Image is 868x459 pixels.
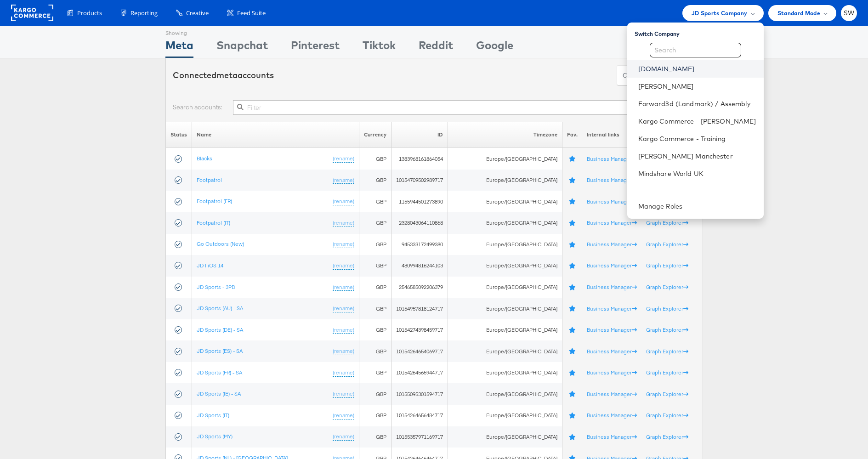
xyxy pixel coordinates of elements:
[646,219,688,226] a: Graph Explorer
[197,347,243,354] a: JD Sports (ES) - SA
[391,340,448,362] td: 10154264654069717
[359,426,391,448] td: GBP
[587,348,637,355] a: Business Manager
[635,26,764,38] div: Switch Company
[333,305,354,312] a: (rename)
[777,8,820,18] span: Standard Mode
[197,219,230,226] a: Footpatrol (IT)
[448,362,562,384] td: Europe/[GEOGRAPHIC_DATA]
[587,305,637,312] a: Business Manager
[333,326,354,334] a: (rename)
[186,9,209,17] span: Creative
[391,298,448,319] td: 10154957818124717
[359,122,391,148] th: Currency
[587,198,637,205] a: Business Manager
[77,9,102,17] span: Products
[587,219,637,226] a: Business Manager
[638,202,683,210] a: Manage Roles
[391,122,448,148] th: ID
[197,262,223,269] a: JD | iOS 14
[391,148,448,170] td: 1383968161864054
[165,26,193,37] div: Showing
[391,170,448,191] td: 10154709502989717
[587,326,637,333] a: Business Manager
[638,99,756,108] a: Forward3d (Landmark) / Assembly
[448,170,562,191] td: Europe/[GEOGRAPHIC_DATA]
[448,277,562,298] td: Europe/[GEOGRAPHIC_DATA]
[448,212,562,234] td: Europe/[GEOGRAPHIC_DATA]
[333,198,354,205] a: (rename)
[646,391,688,397] a: Graph Explorer
[646,326,688,333] a: Graph Explorer
[197,176,222,183] a: Footpatrol
[333,155,354,163] a: (rename)
[197,240,244,247] a: Go Outdoors (New)
[359,148,391,170] td: GBP
[359,170,391,191] td: GBP
[359,340,391,362] td: GBP
[333,347,354,355] a: (rename)
[333,283,354,291] a: (rename)
[646,262,688,269] a: Graph Explorer
[587,433,637,440] a: Business Manager
[165,37,193,58] div: Meta
[359,191,391,212] td: GBP
[638,64,756,74] a: [DOMAIN_NAME]
[448,340,562,362] td: Europe/[GEOGRAPHIC_DATA]
[359,234,391,255] td: GBP
[333,240,354,248] a: (rename)
[359,383,391,405] td: GBP
[646,283,688,290] a: Graph Explorer
[638,152,756,161] a: [PERSON_NAME] Manchester
[197,412,229,419] a: JD Sports (IT)
[359,277,391,298] td: GBP
[638,134,756,143] a: Kargo Commerce - Training
[587,241,637,248] a: Business Manager
[448,255,562,277] td: Europe/[GEOGRAPHIC_DATA]
[333,176,354,184] a: (rename)
[197,433,233,440] a: JD Sports (MY)
[391,405,448,426] td: 10154264656484717
[419,37,453,58] div: Reddit
[646,241,688,248] a: Graph Explorer
[391,255,448,277] td: 480994816244103
[638,117,756,126] a: Kargo Commerce - [PERSON_NAME]
[646,433,688,440] a: Graph Explorer
[448,405,562,426] td: Europe/[GEOGRAPHIC_DATA]
[130,9,158,17] span: Reporting
[844,10,855,16] span: SW
[333,262,354,270] a: (rename)
[587,176,637,183] a: Business Manager
[587,283,637,290] a: Business Manager
[359,212,391,234] td: GBP
[587,391,637,397] a: Business Manager
[448,298,562,319] td: Europe/[GEOGRAPHIC_DATA]
[646,305,688,312] a: Graph Explorer
[173,69,274,81] div: Connected accounts
[197,390,241,397] a: JD Sports (IE) - SA
[359,319,391,341] td: GBP
[650,43,741,57] input: Search
[391,383,448,405] td: 10155095301594717
[391,362,448,384] td: 10154264565944717
[197,305,243,312] a: JD Sports (AU) - SA
[391,277,448,298] td: 2546585092206379
[333,219,354,227] a: (rename)
[391,426,448,448] td: 10155357971169717
[391,212,448,234] td: 2328043064110868
[359,405,391,426] td: GBP
[638,82,756,91] a: [PERSON_NAME]
[692,8,748,18] span: JD Sports Company
[646,369,688,376] a: Graph Explorer
[333,369,354,377] a: (rename)
[333,390,354,398] a: (rename)
[197,283,235,290] a: JD Sports - 3PB
[291,37,340,58] div: Pinterest
[391,234,448,255] td: 945333172499380
[448,191,562,212] td: Europe/[GEOGRAPHIC_DATA]
[448,426,562,448] td: Europe/[GEOGRAPHIC_DATA]
[448,383,562,405] td: Europe/[GEOGRAPHIC_DATA]
[448,148,562,170] td: Europe/[GEOGRAPHIC_DATA]
[587,155,637,162] a: Business Manager
[197,155,212,162] a: Blacks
